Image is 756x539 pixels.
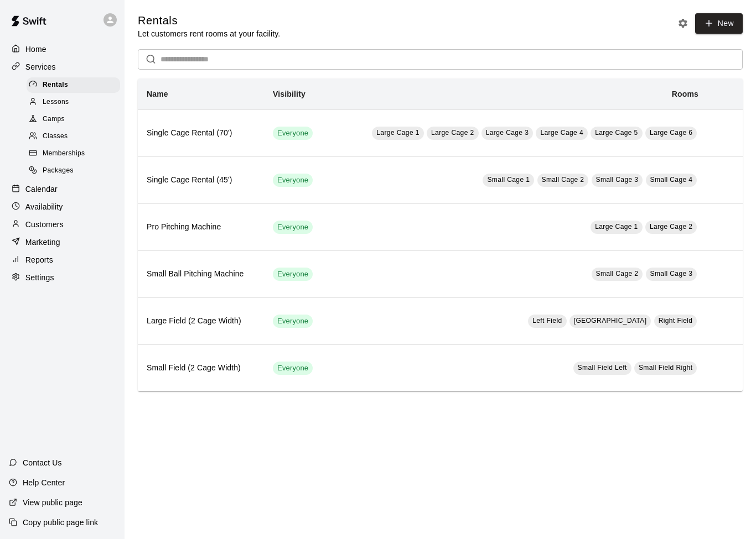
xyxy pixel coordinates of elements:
[27,77,120,93] div: Rentals
[273,175,313,186] span: Everyone
[25,237,60,248] p: Marketing
[147,174,255,186] h6: Single Cage Rental (45')
[9,216,116,233] a: Customers
[27,95,120,110] div: Lessons
[27,145,125,163] a: Memberships
[27,93,125,111] a: Lessons
[43,97,69,108] span: Lessons
[23,457,62,468] p: Contact Us
[9,59,116,75] a: Services
[650,223,693,231] span: Large Cage 2
[43,165,74,176] span: Packages
[27,112,120,127] div: Camps
[273,315,313,328] div: This service is visible to all of your customers
[25,184,58,195] p: Calendar
[596,176,639,184] span: Small Cage 3
[25,272,54,283] p: Settings
[9,234,116,250] a: Marketing
[27,128,125,145] a: Classes
[27,146,120,161] div: Memberships
[273,221,313,234] div: This service is visible to all of your customers
[639,364,693,371] span: Small Field Right
[25,61,56,72] p: Services
[578,364,627,371] span: Small Field Left
[9,269,116,286] a: Settings
[27,163,125,180] a: Packages
[25,201,63,212] p: Availability
[147,362,255,374] h6: Small Field (2 Cage Width)
[273,127,313,140] div: This service is visible to all of your customers
[376,129,420,137] span: Large Cage 1
[23,497,82,508] p: View public page
[147,90,168,98] b: Name
[138,79,743,391] table: simple table
[138,28,280,39] p: Let customers rent rooms at your facility.
[672,90,698,98] b: Rooms
[273,316,313,327] span: Everyone
[43,131,68,142] span: Classes
[273,222,313,233] span: Everyone
[147,268,255,280] h6: Small Ball Pitching Machine
[273,128,313,139] span: Everyone
[27,111,125,128] a: Camps
[273,90,305,98] b: Visibility
[273,268,313,281] div: This service is visible to all of your customers
[9,181,116,197] a: Calendar
[43,114,65,125] span: Camps
[23,477,65,488] p: Help Center
[273,363,313,374] span: Everyone
[650,129,693,137] span: Large Cage 6
[431,129,474,137] span: Large Cage 2
[486,129,529,137] span: Large Cage 3
[675,15,691,32] button: Rental settings
[43,148,85,159] span: Memberships
[650,176,693,184] span: Small Cage 4
[25,44,46,55] p: Home
[273,362,313,375] div: This service is visible to all of your customers
[659,317,693,325] span: Right Field
[147,315,255,327] h6: Large Field (2 Cage Width)
[596,270,639,278] span: Small Cage 2
[487,176,530,184] span: Small Cage 1
[9,252,116,268] a: Reports
[43,80,68,91] span: Rentals
[23,517,98,528] p: Copy public page link
[540,129,583,137] span: Large Cage 4
[542,176,584,184] span: Small Cage 2
[147,127,255,139] h6: Single Cage Rental (70')
[147,221,255,233] h6: Pro Pitching Machine
[27,163,120,179] div: Packages
[595,223,638,231] span: Large Cage 1
[650,270,693,278] span: Small Cage 3
[138,13,280,28] h5: Rentals
[595,129,638,137] span: Large Cage 5
[695,13,743,34] a: New
[574,317,647,325] span: [GEOGRAPHIC_DATA]
[273,269,313,280] span: Everyone
[273,174,313,187] div: This service is visible to all of your customers
[25,219,64,230] p: Customers
[9,198,116,215] a: Availability
[27,129,120,144] div: Classes
[27,76,125,93] a: Rentals
[532,317,562,325] span: Left Field
[25,254,53,265] p: Reports
[9,41,116,57] a: Home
